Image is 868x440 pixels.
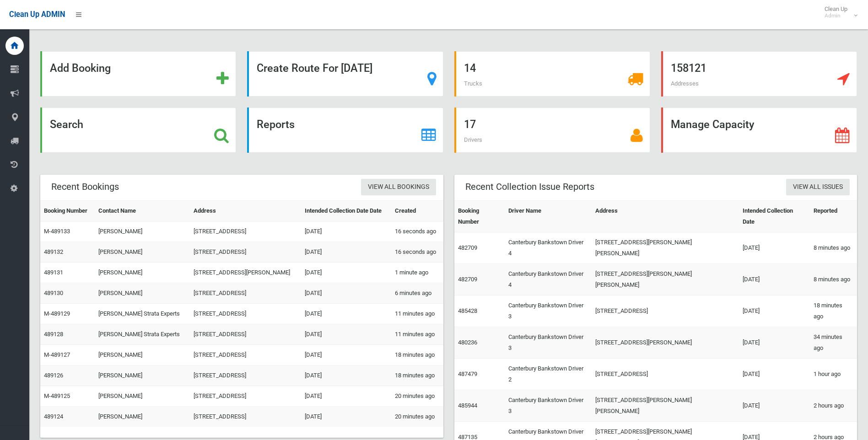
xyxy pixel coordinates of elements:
td: [STREET_ADDRESS] [190,283,301,304]
td: [STREET_ADDRESS] [592,295,739,327]
strong: 14 [464,62,476,75]
span: Drivers [464,136,482,143]
td: [DATE] [301,304,391,324]
a: Create Route For [DATE] [247,51,443,97]
strong: 158121 [671,62,706,75]
td: [DATE] [301,263,391,283]
header: Recent Collection Issue Reports [454,178,605,196]
td: [DATE] [301,345,391,365]
strong: 17 [464,118,476,131]
td: [DATE] [739,295,810,327]
td: [DATE] [301,386,391,407]
td: Canterbury Bankstown Driver 2 [505,359,592,390]
td: [DATE] [739,327,810,359]
a: Manage Capacity [661,107,857,153]
strong: Add Booking [50,62,111,75]
td: [PERSON_NAME] [95,242,190,263]
td: [STREET_ADDRESS] [592,359,739,390]
a: Reports [247,107,443,153]
td: [STREET_ADDRESS][PERSON_NAME][PERSON_NAME] [592,390,739,422]
td: [PERSON_NAME] Strata Experts [95,304,190,324]
td: 8 minutes ago [810,232,857,264]
a: 485944 [458,402,477,409]
td: 16 seconds ago [391,242,443,263]
td: [DATE] [301,221,391,242]
th: Driver Name [505,201,592,232]
td: [DATE] [301,365,391,386]
td: [STREET_ADDRESS][PERSON_NAME] [592,327,739,359]
span: Trucks [464,80,482,87]
a: 489130 [44,290,63,296]
td: [STREET_ADDRESS] [190,365,301,386]
a: 158121 Addresses [661,51,857,97]
td: 34 minutes ago [810,327,857,359]
td: 2 hours ago [810,390,857,422]
td: Canterbury Bankstown Driver 3 [505,327,592,359]
td: 1 hour ago [810,359,857,390]
td: 6 minutes ago [391,283,443,304]
a: View All Issues [786,179,850,196]
span: Clean Up [820,5,857,19]
td: 8 minutes ago [810,264,857,295]
small: Admin [825,12,847,19]
td: 1 minute ago [391,263,443,283]
td: [DATE] [739,359,810,390]
a: 14 Trucks [454,51,650,97]
td: [PERSON_NAME] [95,386,190,407]
a: Add Booking [40,51,236,97]
td: [PERSON_NAME] [95,365,190,386]
td: 20 minutes ago [391,386,443,407]
td: [PERSON_NAME] [95,263,190,283]
td: 18 minutes ago [810,295,857,327]
a: Search [40,107,236,153]
td: [PERSON_NAME] [95,221,190,242]
a: View All Bookings [361,179,436,196]
a: 485428 [458,307,477,314]
a: 489132 [44,248,63,255]
td: [DATE] [739,232,810,264]
a: M-489129 [44,310,70,317]
a: 489131 [44,269,63,276]
a: 482709 [458,276,477,283]
td: 18 minutes ago [391,365,443,386]
td: [STREET_ADDRESS] [190,345,301,365]
th: Intended Collection Date Date [301,201,391,221]
a: 482709 [458,244,477,251]
th: Address [592,201,739,232]
a: 489128 [44,331,63,338]
td: [PERSON_NAME] [95,407,190,427]
td: [DATE] [301,242,391,263]
strong: Reports [257,118,295,131]
td: 20 minutes ago [391,407,443,427]
td: [STREET_ADDRESS] [190,407,301,427]
td: [STREET_ADDRESS] [190,242,301,263]
td: [STREET_ADDRESS][PERSON_NAME] [190,263,301,283]
a: 489124 [44,413,63,420]
td: [STREET_ADDRESS][PERSON_NAME][PERSON_NAME] [592,232,739,264]
th: Booking Number [40,201,95,221]
td: [DATE] [301,283,391,304]
span: Addresses [671,80,699,87]
a: M-489127 [44,351,70,358]
td: Canterbury Bankstown Driver 4 [505,264,592,295]
td: [PERSON_NAME] [95,283,190,304]
span: Clean Up ADMIN [9,10,65,19]
a: 17 Drivers [454,107,650,153]
a: 489126 [44,372,63,379]
td: [STREET_ADDRESS][PERSON_NAME][PERSON_NAME] [592,264,739,295]
header: Recent Bookings [40,178,130,196]
a: M-489133 [44,228,70,235]
td: 11 minutes ago [391,324,443,345]
td: Canterbury Bankstown Driver 4 [505,232,592,264]
a: 480236 [458,339,477,346]
td: 11 minutes ago [391,304,443,324]
td: [PERSON_NAME] [95,345,190,365]
td: [STREET_ADDRESS] [190,304,301,324]
td: [DATE] [301,407,391,427]
td: 18 minutes ago [391,345,443,365]
a: M-489125 [44,392,70,399]
strong: Search [50,118,83,131]
th: Created [391,201,443,221]
td: Canterbury Bankstown Driver 3 [505,295,592,327]
td: [DATE] [739,264,810,295]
